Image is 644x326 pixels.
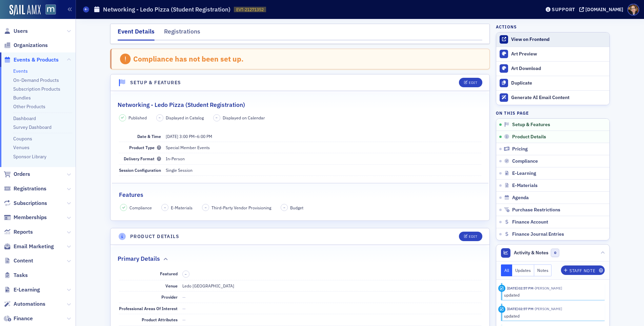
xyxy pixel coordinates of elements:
[130,233,179,240] h4: Product Details
[579,7,626,12] button: [DOMAIN_NAME]
[160,271,178,276] span: Featured
[103,5,230,14] h1: Networking - Ledo Pizza (Student Registration)
[569,269,595,273] div: Staff Note
[511,80,606,86] div: Duplicate
[118,254,160,263] h2: Primary Details
[166,134,212,139] span: –
[4,257,33,264] a: Content
[469,81,477,85] div: Edit
[124,156,161,161] span: Delivery Format
[496,47,609,61] a: Art Preview
[197,134,212,139] time: 6:00 PM
[13,103,45,110] a: Other Products
[498,306,505,313] div: Update
[14,315,33,322] span: Finance
[561,265,605,275] button: Staff Note
[182,317,186,322] span: —
[45,4,56,15] img: SailAMX
[512,146,528,152] span: Pricing
[4,228,33,236] a: Reports
[4,286,40,294] a: E-Learning
[511,37,606,43] div: View on Frontend
[13,115,36,121] a: Dashboard
[496,61,609,76] a: Art Download
[119,167,161,173] span: Session Configuration
[185,272,187,277] span: –
[4,214,47,221] a: Memberships
[504,292,600,298] div: updated
[4,243,54,250] a: Email Marketing
[290,205,303,211] span: Budget
[182,283,234,288] span: Ledo [GEOGRAPHIC_DATA]
[236,7,264,13] span: EVT-21271352
[496,76,609,90] button: Duplicate
[164,205,166,210] span: –
[182,294,186,300] span: —
[133,54,244,63] div: Compliance has not been set up.
[14,286,40,294] span: E-Learning
[216,115,218,120] span: –
[552,6,575,13] div: Support
[4,170,30,178] a: Orders
[118,27,155,41] div: Event Details
[14,214,47,221] span: Memberships
[496,110,610,116] h4: On this page
[4,56,59,64] a: Events & Products
[459,232,482,241] button: Edit
[4,315,33,322] a: Finance
[128,115,147,121] span: Published
[171,205,193,211] span: E-Materials
[4,185,46,192] a: Registrations
[512,183,538,189] span: E-Materials
[514,249,548,256] span: Activity & Notes
[501,264,512,276] button: All
[14,42,48,49] span: Organizations
[512,195,529,201] span: Agenda
[4,272,28,279] a: Tasks
[161,294,178,300] span: Provider
[4,200,47,207] a: Subscriptions
[159,115,161,120] span: –
[13,95,31,101] a: Bundles
[507,286,534,290] time: 8/19/2025 02:57 PM
[182,306,186,311] span: —
[627,4,639,16] span: Profile
[142,317,178,322] span: Product Attributes
[496,24,517,30] h4: Actions
[498,285,505,292] div: Update
[165,283,178,288] span: Venue
[511,95,606,101] div: Generate AI Email Content
[283,205,285,210] span: –
[14,170,30,178] span: Orders
[585,6,623,13] div: [DOMAIN_NAME]
[13,77,59,83] a: On-Demand Products
[13,124,52,130] a: Survey Dashboard
[166,156,185,161] span: In-Person
[512,170,536,177] span: E-Learning
[118,100,245,109] h2: Networking - Ledo Pizza (Student Registration)
[119,190,143,199] h2: Features
[14,27,28,35] span: Users
[496,32,609,47] a: View on Frontend
[119,306,178,311] span: Professional Areas Of Interest
[166,145,210,150] span: Special Member Events
[459,78,482,87] button: Edit
[223,115,265,121] span: Displayed on Calendar
[166,134,178,139] span: [DATE]
[534,306,562,311] span: Katie Foo
[512,122,550,128] span: Setup & Features
[14,200,47,207] span: Subscriptions
[511,51,606,57] div: Art Preview
[166,115,204,121] span: Displayed in Catalog
[512,134,546,140] span: Product Details
[507,306,534,311] time: 8/19/2025 02:57 PM
[512,207,560,213] span: Purchase Restrictions
[551,249,559,257] span: 0
[164,27,200,40] div: Registrations
[9,5,41,16] img: SailAMX
[14,272,28,279] span: Tasks
[504,313,600,319] div: updated
[14,228,33,236] span: Reports
[179,134,195,139] time: 3:00 PM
